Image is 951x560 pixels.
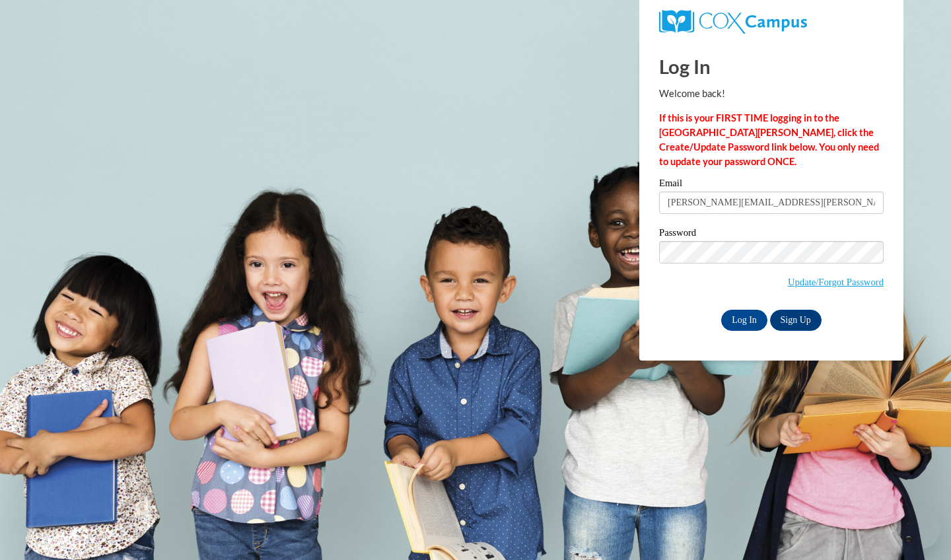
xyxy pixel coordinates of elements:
input: Log In [721,310,767,331]
iframe: Button to launch messaging window [898,507,940,549]
label: Email [659,178,884,192]
h1: Log In [659,53,884,80]
a: Update/Forgot Password [788,277,884,287]
img: COX Campus [659,10,807,34]
a: Sign Up [770,310,822,331]
a: COX Campus [659,10,884,34]
label: Password [659,228,884,241]
strong: If this is your FIRST TIME logging in to the [GEOGRAPHIC_DATA][PERSON_NAME], click the Create/Upd... [659,112,879,167]
p: Welcome back! [659,87,884,101]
